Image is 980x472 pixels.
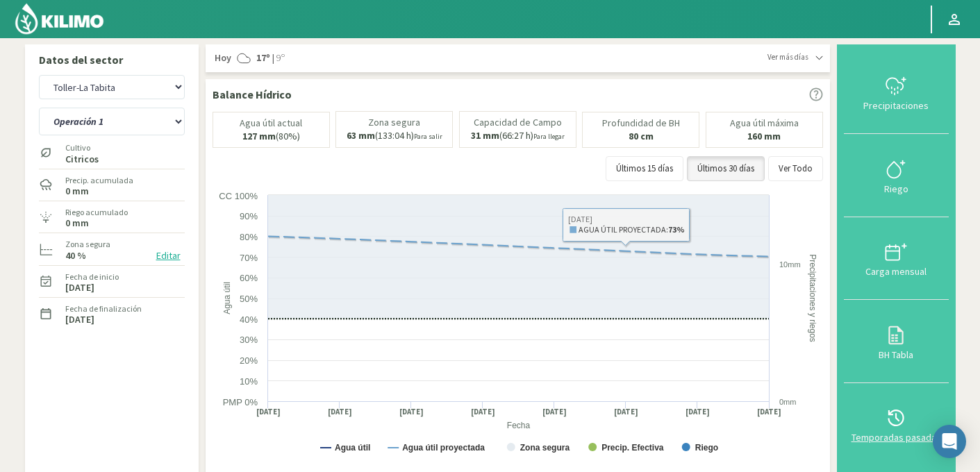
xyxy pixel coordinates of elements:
p: Profundidad de BH [602,118,680,128]
text: CC 100% [219,191,258,201]
b: 31 mm [471,129,499,142]
label: Fecha de finalización [65,303,142,315]
small: Para llegar [533,132,565,141]
text: 80% [239,232,257,242]
text: [DATE] [613,407,638,417]
span: 9º [274,51,285,65]
text: 90% [239,211,257,221]
button: Precipitaciones [844,51,949,134]
label: 0 mm [65,219,89,228]
text: 20% [239,355,257,366]
label: Cultivo [65,142,99,154]
text: [DATE] [542,407,566,417]
div: Precipitaciones [848,101,945,110]
b: 80 cm [629,130,654,142]
text: [DATE] [470,407,495,417]
text: Precipitaciones y riegos [808,254,817,342]
img: Kilimo [14,2,105,35]
button: Carga mensual [844,217,949,300]
text: [DATE] [685,407,709,417]
button: Últimos 15 días [606,156,683,181]
text: [DATE] [327,407,351,417]
b: 63 mm [347,129,375,142]
div: Open Intercom Messenger [933,425,966,458]
text: Precip. Efectiva [601,443,664,453]
label: Citricos [65,155,99,164]
span: Ver más días [767,51,808,63]
b: 160 mm [747,130,781,142]
label: 0 mm [65,187,89,196]
button: Riego [844,134,949,217]
label: [DATE] [65,315,94,324]
button: Últimos 30 días [687,156,765,181]
p: (80%) [242,131,300,142]
p: Agua útil máxima [730,118,799,128]
button: Ver Todo [768,156,823,181]
label: Zona segura [65,238,110,251]
span: Hoy [213,51,231,65]
div: BH Tabla [848,350,945,360]
p: (66:27 h) [471,130,565,142]
text: [DATE] [399,407,423,417]
button: Editar [152,248,185,264]
p: Datos del sector [39,51,185,68]
text: Zona segura [520,443,570,453]
strong: 17º [256,51,270,64]
text: Fecha [506,421,530,430]
button: Temporadas pasadas [844,383,949,466]
p: Capacidad de Campo [474,117,562,128]
label: Fecha de inicio [65,271,119,283]
text: Agua útil proyectada [402,443,485,453]
text: [DATE] [256,407,280,417]
text: 50% [239,294,257,304]
label: Riego acumulado [65,206,128,219]
text: Riego [695,443,717,453]
b: 127 mm [242,130,276,142]
text: 60% [239,273,257,283]
text: 0mm [779,398,796,406]
text: 10mm [779,260,801,269]
p: Zona segura [368,117,420,128]
p: Balance Hídrico [213,86,292,103]
text: PMP 0% [222,397,258,407]
div: Riego [848,184,945,194]
span: | [272,51,274,65]
p: (133:04 h) [347,130,442,142]
label: Precip. acumulada [65,174,133,187]
div: Carga mensual [848,267,945,276]
p: Agua útil actual [240,118,302,128]
text: 40% [239,314,257,325]
text: [DATE] [756,407,781,417]
label: 40 % [65,251,86,260]
div: Temporadas pasadas [848,432,945,442]
small: Para salir [414,132,442,141]
label: [DATE] [65,283,94,292]
button: BH Tabla [844,300,949,382]
text: 70% [239,253,257,263]
text: Agua útil [222,282,232,314]
text: 10% [239,376,257,387]
text: Agua útil [335,443,370,453]
text: 30% [239,335,257,345]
